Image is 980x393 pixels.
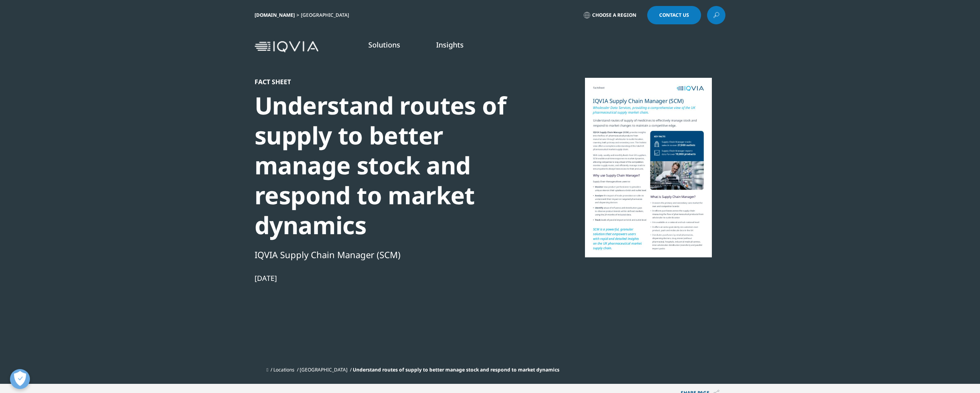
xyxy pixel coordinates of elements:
[300,366,348,373] a: [GEOGRAPHIC_DATA]
[436,40,464,49] a: Insights
[255,78,528,86] div: Fact Sheet
[647,6,701,24] a: Contact Us
[322,28,725,65] nav: Primary
[255,273,528,283] div: [DATE]
[592,12,636,18] span: Choose a Region
[255,41,318,53] img: IQVIA Healthcare Information Technology and Pharma Clinical Research Company
[10,369,30,389] button: Open Preferences
[255,12,295,18] a: [DOMAIN_NAME]
[353,366,559,373] span: Understand routes of supply to better manage stock and respond to market dynamics
[368,40,400,49] a: Solutions
[273,366,294,373] a: Locations
[255,91,528,240] div: Understand routes of supply to better manage stock and respond to market dynamics
[255,248,528,261] div: IQVIA Supply Chain Manager (SCM)
[301,12,352,18] div: [GEOGRAPHIC_DATA]
[659,13,689,18] span: Contact Us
